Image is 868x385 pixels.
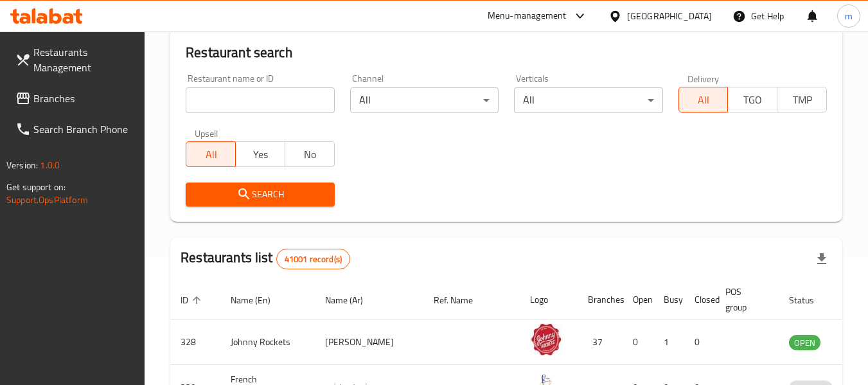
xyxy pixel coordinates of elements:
[231,292,287,308] span: Name (En)
[290,145,330,164] span: No
[6,192,88,208] a: Support.OpsPlatform
[235,141,285,167] button: Yes
[186,141,236,167] button: All
[623,280,653,319] th: Open
[350,87,499,113] div: All
[181,292,205,308] span: ID
[285,141,335,167] button: No
[725,284,763,315] span: POS group
[578,319,623,365] td: 37
[684,280,715,319] th: Closed
[186,43,827,62] h2: Restaurant search
[6,179,66,195] span: Get support on:
[196,186,324,202] span: Search
[684,319,715,365] td: 0
[783,91,822,109] span: TMP
[520,280,578,319] th: Logo
[627,9,712,23] div: [GEOGRAPHIC_DATA]
[241,145,280,164] span: Yes
[5,37,145,83] a: Restaurants Management
[5,83,145,114] a: Branches
[33,91,135,106] span: Branches
[186,183,334,206] button: Search
[806,244,837,274] div: Export file
[276,249,350,269] div: Total records count
[40,157,60,174] span: 1.0.0
[653,319,684,365] td: 1
[530,323,562,355] img: Johnny Rockets
[325,292,380,308] span: Name (Ar)
[578,280,623,319] th: Branches
[33,121,135,137] span: Search Branch Phone
[684,91,723,109] span: All
[678,87,729,112] button: All
[687,74,720,83] label: Delivery
[434,292,490,308] span: Ref. Name
[33,44,135,75] span: Restaurants Management
[488,8,567,24] div: Menu-management
[514,87,662,113] div: All
[733,91,772,109] span: TGO
[277,253,350,265] span: 41001 record(s)
[653,280,684,319] th: Busy
[789,292,831,308] span: Status
[789,336,820,350] span: OPEN
[170,319,220,365] td: 328
[186,87,334,113] input: Search for restaurant name or ID..
[845,9,853,23] span: m
[191,145,231,164] span: All
[195,129,218,138] label: Upsell
[727,87,777,112] button: TGO
[5,114,145,145] a: Search Branch Phone
[623,319,653,365] td: 0
[315,319,423,365] td: [PERSON_NAME]
[6,157,38,174] span: Version:
[181,248,350,269] h2: Restaurants list
[777,87,827,112] button: TMP
[220,319,315,365] td: Johnny Rockets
